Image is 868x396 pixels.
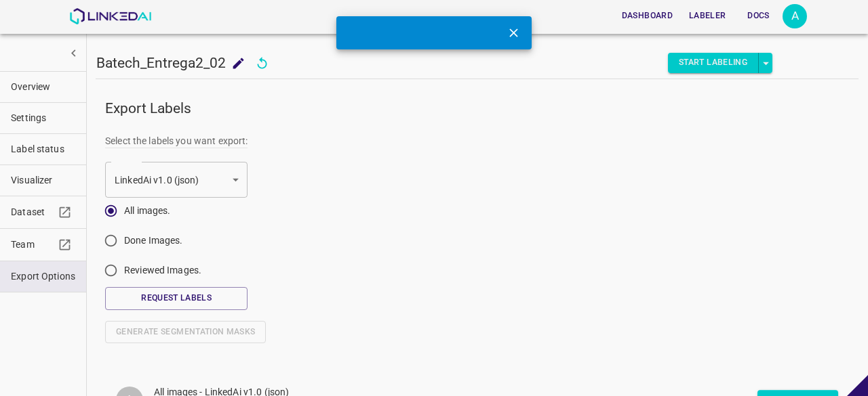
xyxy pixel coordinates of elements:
button: select role [759,53,772,73]
h5: Batech_Entrega2_02 [96,53,226,72]
button: add to shopping cart [226,51,251,76]
button: Close [501,20,526,45]
div: split button [668,53,772,73]
a: Docs [734,2,783,30]
div: A [783,4,807,28]
span: Settings [11,111,75,125]
button: Docs [736,5,780,27]
img: LinkedAI [69,8,151,24]
button: Open settings [783,4,807,28]
legend: Select the labels you want export: [105,134,248,148]
span: Overview [11,80,75,94]
button: Dashboard [616,5,678,27]
span: All images. [124,204,170,218]
button: show more [61,41,86,66]
h5: Export Labels [105,99,849,118]
span: Reviewed Images. [124,263,201,278]
span: Export Options [11,269,75,284]
span: Label status [11,142,75,156]
span: Done Images. [124,234,183,248]
span: Visualizer [11,173,75,188]
button: Start Labeling [668,53,759,73]
span: Dataset [11,205,54,219]
button: Request Labels [105,287,248,309]
a: Labeler [681,2,734,30]
div: LinkedAi v1.0 (json) [105,162,248,198]
button: Labeler [684,5,731,27]
span: Team [11,238,54,252]
a: Dashboard [614,2,681,30]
